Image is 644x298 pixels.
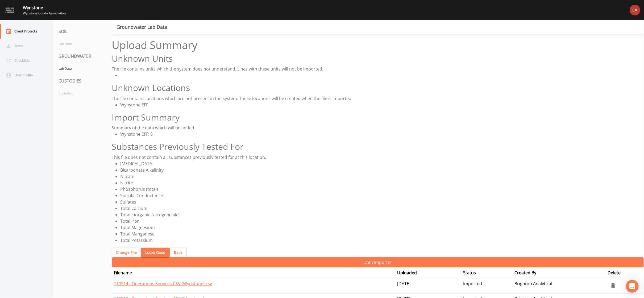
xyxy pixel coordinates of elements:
[23,11,66,16] div: Wynstone Condo Association
[120,205,644,212] li: Total Calcium
[630,5,640,15] img: bd2ccfa184a129701e0c260bc3a09f9b
[112,39,644,51] h1: Upload Summary
[5,7,14,13] img: logo
[626,280,639,293] div: Open Intercom Messenger
[120,102,644,108] li: Wynstone EFF
[53,39,106,49] a: Lab Data
[112,125,644,131] div: Summary of the data which will be added.
[112,66,644,72] div: The file contains units which the system does not understand. Lines with these units will not be ...
[114,281,212,287] a: 110314 - Operations Services CSV (Wynstone).csv
[112,142,644,152] h2: Substances Previously Tested For
[53,24,112,39] div: SOIL
[120,131,644,137] li: Wynstone EFF: 8
[112,248,141,258] button: Change File
[461,267,512,278] th: Status
[112,53,644,64] h2: Unknown Units
[170,248,187,258] button: Back
[606,267,644,278] th: Delete
[117,25,167,29] div: Groundwater Lab Data
[608,280,618,291] button: delete
[512,278,606,293] td: Brighton Analytical
[395,267,461,278] th: Uploaded
[120,237,644,243] li: Total Potassium
[53,88,106,98] a: Custodies
[461,278,512,293] td: Imported
[53,73,112,88] div: CUSTODIES
[120,160,644,167] li: [MEDICAL_DATA]
[120,231,644,237] li: Total Manganese
[112,267,395,278] th: Filename
[120,224,644,231] li: Total Magnesium
[53,64,106,73] a: Lab Data
[120,218,644,224] li: Total Iron
[112,95,644,102] div: The file contains locations which are not present in the system. These locations will be created ...
[120,167,644,173] li: Bicarbonate Alkalinity
[120,180,644,186] li: Nitrite
[53,49,112,64] div: GROUNDWATER
[395,278,461,293] td: [DATE]
[112,112,644,122] h2: Import Summary
[120,186,644,192] li: Phosphorus (total)
[23,5,66,11] div: Wynstone
[120,192,644,199] li: Specific Conductance
[112,154,644,160] div: This file does not contain all substances previously tested for at this location.
[112,83,644,93] h2: Unknown Locations
[120,173,644,180] li: Nitrate
[141,248,170,258] button: Looks Good
[120,199,644,205] li: Sulfates
[112,257,644,267] button: Data Importer
[512,267,606,278] th: Created By
[120,212,644,218] li: Total Inorganic Nitrogen(calc)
